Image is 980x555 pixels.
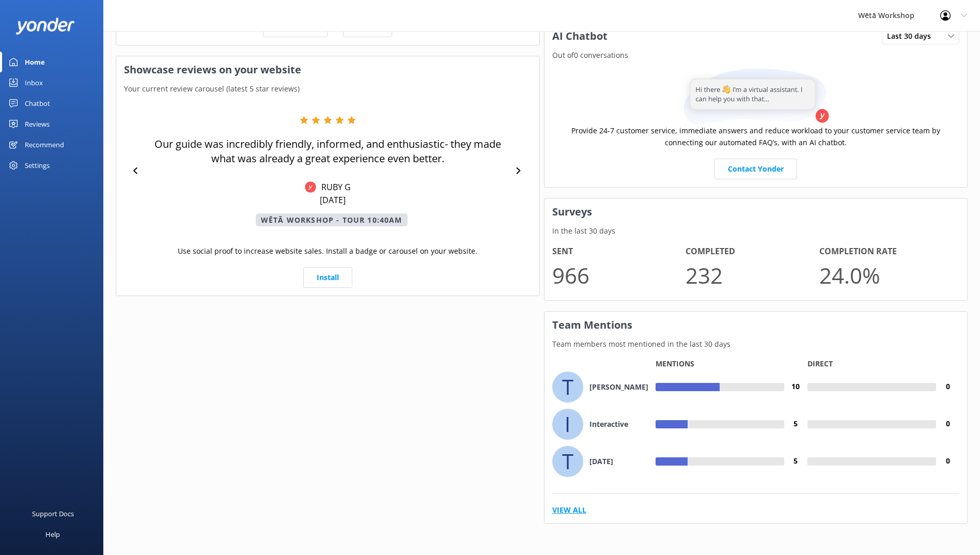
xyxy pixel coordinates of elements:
[681,69,831,125] img: assistant...
[545,312,968,338] h3: Team Mentions
[819,258,953,292] p: 24.0 %
[784,381,807,392] h4: 10
[116,83,539,95] p: Your current review carousel (latest 5 star reviews)
[807,359,833,368] p: Direct
[145,137,511,166] p: Our guide was incredibly friendly, informed, and enthusiastic- they made what was already a great...
[589,419,628,430] h4: Interactive
[256,213,408,226] p: Wētā Workshop - Tour 10:40am
[15,18,75,35] img: yonder-white-logo.png
[545,225,968,237] p: In the last 30 days
[552,125,960,148] p: Provide 24-7 customer service, immediate answers and reduce workload to your customer service tea...
[552,245,686,258] h4: Sent
[714,159,797,179] a: Contact Yonder
[25,72,43,93] div: Inbox
[316,181,351,193] p: RUBY G
[178,245,477,257] p: Use social proof to increase website sales. Install a badge or carousel on your website.
[686,245,819,258] h4: Completed
[32,503,74,524] div: Support Docs
[552,372,583,403] div: T
[656,359,694,368] p: Mentions
[320,194,346,206] p: [DATE]
[936,381,959,392] h4: 0
[545,23,615,50] h3: AI Chatbot
[116,56,539,83] h3: Showcase reviews on your website
[887,30,937,42] span: Last 30 days
[545,50,968,61] p: Out of 0 conversations
[784,418,807,429] h4: 5
[589,381,648,393] h4: [PERSON_NAME]
[552,446,583,477] div: T
[686,258,819,292] p: 232
[784,455,807,467] h4: 5
[819,245,953,258] h4: Completion Rate
[936,418,959,429] h4: 0
[552,258,686,292] p: 966
[25,155,50,176] div: Settings
[545,338,968,350] p: Team members most mentioned in the last 30 days
[545,198,968,225] h3: Surveys
[25,134,64,155] div: Recommend
[589,456,613,467] h4: [DATE]
[552,409,583,440] div: I
[936,455,959,467] h4: 0
[25,114,50,134] div: Reviews
[25,52,45,72] div: Home
[25,93,50,114] div: Chatbot
[303,267,352,288] a: Install
[305,181,316,193] img: Yonder
[552,504,586,516] a: View All
[45,524,60,545] div: Help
